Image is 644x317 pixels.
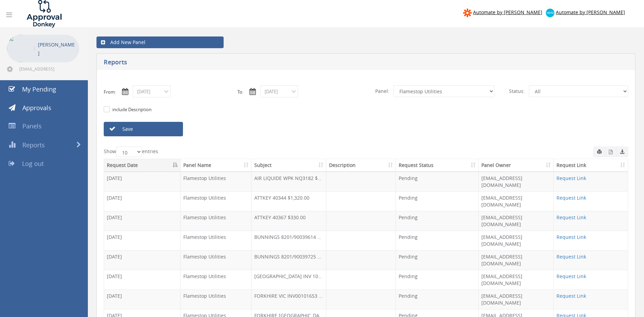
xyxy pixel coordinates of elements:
[396,211,479,231] td: Pending
[181,250,252,270] td: Flamestop Utilities
[556,9,625,15] span: Automate by [PERSON_NAME]
[22,159,44,168] span: Log out
[396,191,479,211] td: Pending
[479,159,554,172] th: Panel Owner: activate to sort column ascending
[479,250,554,270] td: [EMAIL_ADDRESS][DOMAIN_NAME]
[104,172,181,191] td: [DATE]
[111,106,152,113] label: include Description
[181,159,252,172] th: Panel Name: activate to sort column ascending
[252,159,326,172] th: Subject: activate to sort column ascending
[371,85,393,97] span: Panel:
[22,122,42,130] span: Panels
[104,122,183,136] a: Save
[237,89,243,95] label: To:
[556,273,586,279] a: Request Link
[556,194,586,201] a: Request Link
[104,147,158,157] label: Show entries
[252,270,326,289] td: [GEOGRAPHIC_DATA] INV 1017 $770.00
[479,270,554,289] td: [EMAIL_ADDRESS][DOMAIN_NAME]
[104,159,181,172] th: Request Date: activate to sort column descending
[181,172,252,191] td: Flamestop Utilities
[22,141,45,149] span: Reports
[505,85,529,97] span: Status:
[479,172,554,191] td: [EMAIL_ADDRESS][DOMAIN_NAME]
[473,9,542,15] span: Automate by [PERSON_NAME]
[181,289,252,309] td: Flamestop Utilities
[104,59,472,67] h5: Reports
[252,231,326,250] td: BUNNINGS 8201/90039614 $28.02
[479,231,554,250] td: [EMAIL_ADDRESS][DOMAIN_NAME]
[556,214,586,221] a: Request Link
[104,270,181,289] td: [DATE]
[252,250,326,270] td: BUNNINGS 8201/90039725 $35.44
[556,175,586,181] a: Request Link
[181,231,252,250] td: Flamestop Utilities
[396,289,479,309] td: Pending
[396,172,479,191] td: Pending
[396,159,479,172] th: Request Status: activate to sort column ascending
[252,289,326,309] td: FORKHIRE VIC INV00101653 $242.00
[104,211,181,231] td: [DATE]
[252,172,326,191] td: AIR LIQUIDE WPK NQ3182 $1,263.80
[181,191,252,211] td: Flamestop Utilities
[252,211,326,231] td: ATTKEY 40367 $330.00
[116,147,142,157] select: Showentries
[326,159,396,172] th: Description: activate to sort column ascending
[556,253,586,260] a: Request Link
[38,40,76,57] p: [PERSON_NAME]
[479,289,554,309] td: [EMAIL_ADDRESS][DOMAIN_NAME]
[396,250,479,270] td: Pending
[556,293,586,299] a: Request Link
[19,66,78,72] span: [EMAIL_ADDRESS][DOMAIN_NAME]
[479,211,554,231] td: [EMAIL_ADDRESS][DOMAIN_NAME]
[463,9,472,17] img: zapier-logomark.png
[396,231,479,250] td: Pending
[104,89,116,95] label: From:
[104,250,181,270] td: [DATE]
[104,289,181,309] td: [DATE]
[546,9,554,17] img: xero-logo.png
[554,159,628,172] th: Request Link: activate to sort column ascending
[96,36,224,48] a: Add New Panel
[181,211,252,231] td: Flamestop Utilities
[22,104,51,112] span: Approvals
[104,231,181,250] td: [DATE]
[252,191,326,211] td: ATTKEY 40344 $1,320.00
[556,234,586,240] a: Request Link
[479,191,554,211] td: [EMAIL_ADDRESS][DOMAIN_NAME]
[104,191,181,211] td: [DATE]
[181,270,252,289] td: Flamestop Utilities
[22,85,56,93] span: My Pending
[396,270,479,289] td: Pending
